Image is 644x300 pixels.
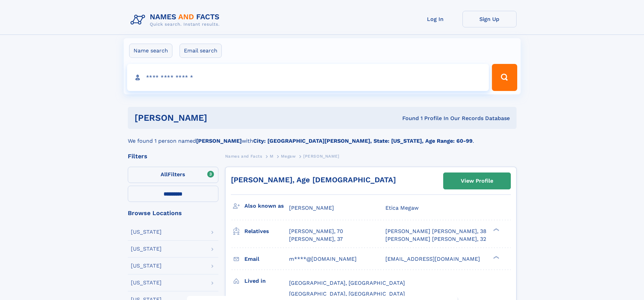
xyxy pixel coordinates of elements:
span: [PERSON_NAME] [303,154,339,159]
span: [PERSON_NAME] [289,205,334,211]
span: Megaw [281,154,295,159]
a: View Profile [444,173,510,189]
a: [PERSON_NAME] [PERSON_NAME], 38 [385,228,486,235]
a: [PERSON_NAME], Age [DEMOGRAPHIC_DATA] [231,176,396,184]
div: Filters [128,153,218,159]
label: Filters [128,167,218,183]
h1: [PERSON_NAME] [135,114,305,122]
span: [EMAIL_ADDRESS][DOMAIN_NAME] [385,256,480,262]
div: [US_STATE] [131,229,162,235]
h3: Email [244,253,289,265]
a: Sign Up [462,11,517,27]
div: ❯ [492,255,500,259]
b: [PERSON_NAME] [196,138,242,144]
div: We found 1 person named with . [128,129,517,145]
div: View Profile [461,173,493,189]
input: search input [127,64,489,91]
a: Log In [408,11,462,27]
a: [PERSON_NAME], 37 [289,235,343,243]
a: M [270,152,273,160]
h3: Lived in [244,275,289,287]
div: Found 1 Profile In Our Records Database [305,115,510,122]
span: Etica Megaw [385,205,419,211]
label: Email search [180,44,222,58]
h3: Also known as [244,200,289,212]
a: Names and Facts [225,152,262,160]
button: Search Button [492,64,517,91]
div: ❯ [492,228,500,232]
b: City: [GEOGRAPHIC_DATA][PERSON_NAME], State: [US_STATE], Age Range: 60-99 [253,138,473,144]
h3: Relatives [244,226,289,237]
span: All [161,171,168,178]
span: [GEOGRAPHIC_DATA], [GEOGRAPHIC_DATA] [289,291,405,297]
div: Browse Locations [128,210,218,216]
div: [US_STATE] [131,263,162,269]
div: [US_STATE] [131,246,162,252]
a: [PERSON_NAME], 70 [289,228,343,235]
img: Logo Names and Facts [128,11,225,29]
a: [PERSON_NAME] [PERSON_NAME], 32 [385,235,486,243]
span: M [270,154,273,159]
span: [GEOGRAPHIC_DATA], [GEOGRAPHIC_DATA] [289,280,405,286]
div: [US_STATE] [131,280,162,285]
a: Megaw [281,152,295,160]
label: Name search [129,44,172,58]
